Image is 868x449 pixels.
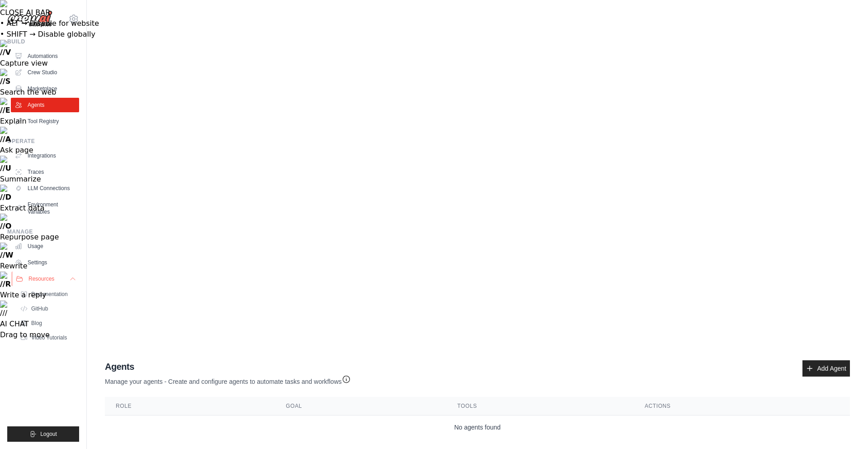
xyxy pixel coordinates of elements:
td: No agents found [105,416,850,439]
h2: Agents [105,360,351,373]
th: Actions [634,397,850,416]
span: Logout [40,430,57,438]
th: Goal [275,397,446,416]
a: Add Agent [802,360,850,377]
th: Tools [447,397,634,416]
th: Role [105,397,275,416]
button: Logout [7,426,79,442]
p: Manage your agents - Create and configure agents to automate tasks and workflows [105,373,351,386]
